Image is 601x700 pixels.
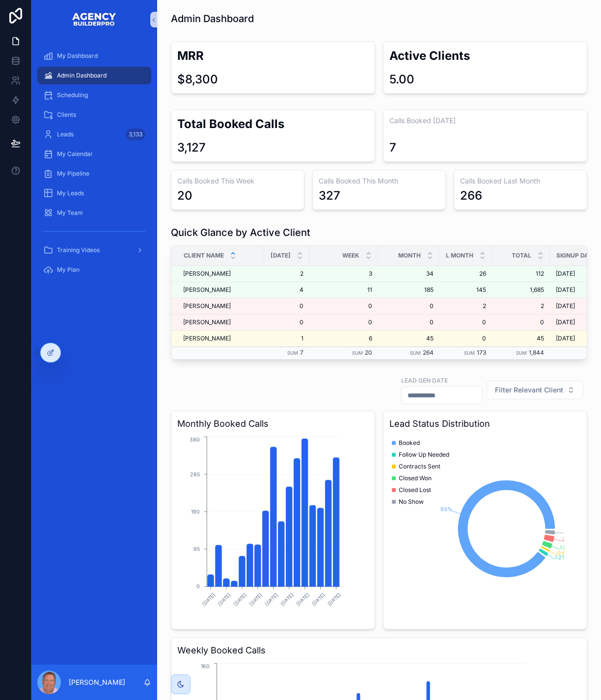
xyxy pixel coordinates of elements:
a: 4 [270,286,303,294]
span: Week [342,252,359,259]
span: [PERSON_NAME] [183,302,231,310]
span: Scheduling [57,91,88,99]
div: 20 [177,188,192,204]
span: 1,844 [529,349,544,356]
span: [PERSON_NAME] [183,335,231,342]
a: 45 [498,335,544,342]
span: 7 [300,349,303,356]
a: 34 [384,270,434,278]
button: Select Button [487,381,583,399]
span: [DATE] [556,302,575,310]
span: [DATE] [556,335,575,342]
a: [PERSON_NAME] [183,335,258,342]
span: 1 [270,335,303,342]
a: My Team [37,204,151,222]
a: 2 [498,302,544,310]
a: 11 [315,286,372,294]
span: Contracts Sent [399,463,440,470]
a: Leads3,133 [37,126,151,143]
span: Month [398,252,421,259]
span: Filter Relevant Client [495,385,563,395]
a: 0 [270,318,303,326]
span: 1,685 [498,286,544,294]
img: App logo [72,12,117,27]
a: 45 [384,335,434,342]
span: Closed Lost [399,486,431,494]
span: [DATE] [271,252,291,259]
span: Signup Date [556,252,596,259]
span: 0 [445,335,486,342]
tspan: 0 [196,583,200,590]
div: chart [389,435,581,623]
h2: Total Booked Calls [177,116,369,132]
h3: Calls Booked Last Month [460,176,581,186]
a: Admin Dashboard [37,67,151,84]
a: Clients [37,106,151,124]
a: 3 [315,270,372,278]
a: 2 [445,302,486,310]
small: Sum [410,350,421,356]
span: Total [512,252,531,259]
text: [DATE] [327,592,342,607]
span: [DATE] [556,318,575,326]
p: [PERSON_NAME] [69,677,125,687]
span: Client Name [184,252,224,259]
a: My Calendar [37,145,151,163]
div: 3,127 [177,140,206,156]
a: 0 [315,318,372,326]
div: 3,133 [126,129,145,140]
span: 173 [477,349,486,356]
div: 266 [460,188,482,204]
a: My Leads [37,184,151,202]
a: 0 [445,318,486,326]
tspan: 0.6% [557,550,571,556]
span: My Plan [57,266,80,274]
span: [DATE] [556,270,575,278]
span: [PERSON_NAME] [183,270,231,278]
span: Follow Up Needed [399,451,449,459]
div: 7 [389,140,396,156]
tspan: 160 [201,663,210,670]
text: [DATE] [217,592,232,607]
span: 264 [423,349,434,356]
div: chart [177,435,369,623]
tspan: 380 [190,437,200,443]
a: My Dashboard [37,47,151,65]
a: 0 [384,302,434,310]
a: [PERSON_NAME] [183,286,258,294]
a: 0 [498,318,544,326]
a: [PERSON_NAME] [183,318,258,326]
text: [DATE] [295,592,310,607]
h1: Admin Dashboard [171,12,254,26]
h3: Calls Booked This Week [177,176,298,186]
a: [PERSON_NAME] [183,270,258,278]
a: 145 [445,286,486,294]
a: 2 [270,270,303,278]
h3: Lead Status Distribution [389,417,581,431]
tspan: 285 [190,471,200,478]
text: [DATE] [311,592,326,607]
span: 0 [315,302,372,310]
span: Booked [399,439,420,447]
tspan: 1.2% [555,554,567,561]
a: 0 [384,318,434,326]
span: 6 [315,335,372,342]
h3: Monthly Booked Calls [177,417,369,431]
tspan: 190 [191,509,200,515]
label: Lead Gen Date [401,376,448,385]
text: [DATE] [201,592,217,607]
span: My Calendar [57,150,93,158]
span: My Leads [57,189,84,197]
a: 185 [384,286,434,294]
span: No Show [399,498,424,506]
tspan: 95 [193,546,200,552]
